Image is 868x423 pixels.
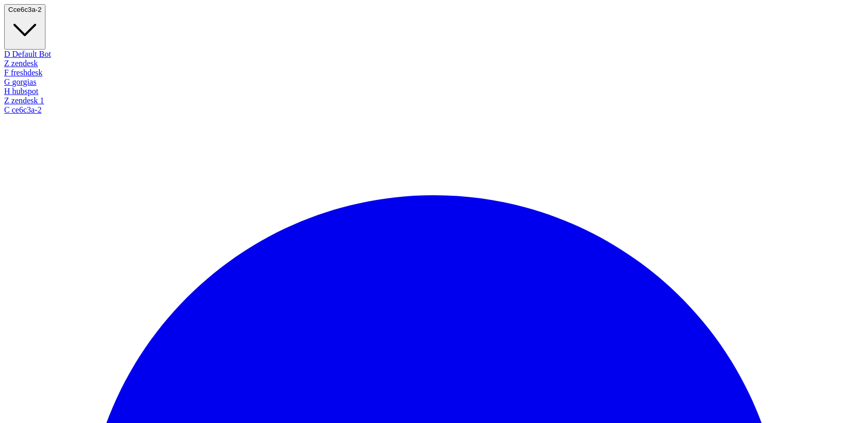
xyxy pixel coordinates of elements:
div: freshdesk [4,68,864,77]
span: D [4,50,10,58]
div: zendesk [4,59,864,68]
span: Z [4,96,9,105]
span: Z [4,59,9,68]
div: Default Bot [4,50,864,59]
div: gorgias [4,77,864,87]
span: G [4,77,10,86]
div: hubspot [4,87,864,96]
span: C [8,6,13,13]
div: ce6c3a-2 [4,105,864,115]
button: Cce6c3a-2 [4,4,45,50]
span: H [4,87,10,96]
span: F [4,68,9,77]
span: C [4,105,10,114]
div: zendesk 1 [4,96,864,105]
span: ce6c3a-2 [13,6,42,13]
